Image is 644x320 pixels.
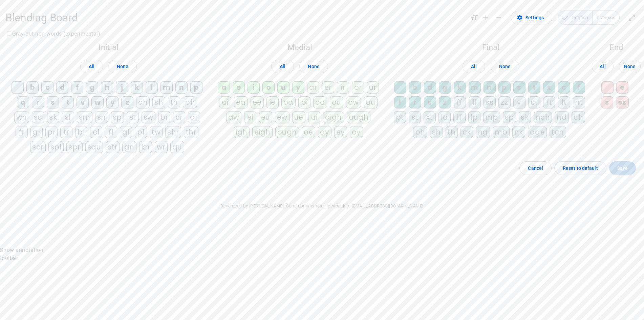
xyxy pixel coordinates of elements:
[453,111,466,123] div: lf
[624,62,636,71] span: None
[563,164,598,172] span: Reset to default
[454,81,466,94] div: k
[517,15,523,21] mat-icon: settings
[298,96,310,108] div: oi
[127,111,139,123] div: st
[495,14,503,22] mat-icon: remove
[528,164,543,172] span: Cancel
[266,96,279,108] div: ie
[281,96,296,108] div: oa
[439,96,451,108] div: z
[299,60,328,73] button: None
[146,81,158,94] div: l
[554,161,606,175] button: Reset to default
[498,96,511,108] div: zz
[252,126,273,138] div: eigh
[525,14,544,22] span: Settings
[188,111,200,123] div: dr
[47,111,59,123] div: sk
[17,96,29,108] div: q
[616,96,629,108] div: es
[248,81,260,94] div: i
[393,43,588,52] h2: Final
[121,96,133,108] div: z
[80,60,103,73] button: All
[280,62,285,71] span: All
[424,96,436,108] div: s
[139,141,152,153] div: kn
[122,141,136,153] div: gn
[430,126,443,138] div: sh
[619,60,641,73] button: None
[47,96,59,108] div: s
[409,81,421,94] div: b
[48,141,64,153] div: spl
[219,96,231,108] div: ai
[499,62,511,71] span: None
[277,81,289,94] div: u
[534,111,552,123] div: nch
[16,126,28,138] div: fr
[543,96,555,108] div: ft
[476,126,490,138] div: ng
[352,81,364,94] div: or
[5,31,100,37] label: Gray out non-words (experimental)
[160,81,173,94] div: m
[170,141,184,153] div: qu
[409,111,421,123] div: st
[275,126,299,138] div: ough
[26,81,39,94] div: b
[628,14,636,22] mat-icon: open_in_full
[89,62,94,71] span: All
[14,111,29,123] div: wh
[106,96,119,108] div: y
[183,96,197,108] div: ph
[493,126,510,138] div: mb
[308,62,319,71] span: None
[91,96,104,108] div: w
[367,81,379,94] div: ur
[152,96,165,108] div: sh
[173,111,185,123] div: cr
[136,96,150,108] div: ch
[484,81,496,94] div: n
[528,81,540,94] div: t
[106,141,120,153] div: str
[307,81,319,94] div: ar
[251,96,264,108] div: ee
[413,126,427,138] div: ph
[334,126,347,138] div: ey
[62,96,74,108] div: t
[573,81,585,94] div: f
[498,81,511,94] div: p
[519,161,552,175] button: Cancel
[616,81,628,94] div: e
[483,111,500,123] div: mp
[7,31,11,36] input: Gray out non-words (experimental)
[599,43,633,52] h2: End
[111,111,124,123] div: sp
[244,111,256,123] div: ei
[32,111,44,123] div: sc
[617,164,628,172] span: Save
[30,126,43,138] div: gr
[233,81,245,94] div: e
[120,126,132,138] div: gl
[350,126,363,138] div: oy
[5,7,465,28] h1: Blending Board
[592,60,614,73] button: All
[234,126,250,138] div: igh
[11,43,206,52] h2: Initial
[150,126,163,138] div: tw
[262,81,275,94] div: o
[330,96,343,108] div: ou
[463,60,485,73] button: All
[271,60,294,73] button: All
[184,126,199,138] div: thr
[469,96,481,108] div: ll
[158,111,170,123] div: br
[512,126,525,138] div: nk
[543,81,555,94] div: x
[45,126,58,138] div: pr
[346,96,361,108] div: ow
